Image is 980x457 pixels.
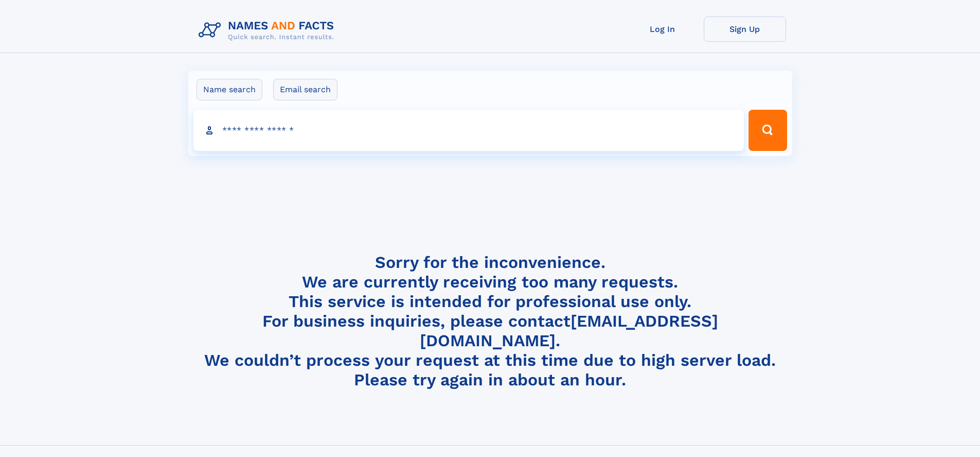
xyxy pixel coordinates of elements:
[749,110,787,151] button: Search Button
[194,252,786,390] h4: Sorry for the inconvenience. We are currently receiving too many requests. This service is intend...
[194,16,343,44] img: Logo Names and Facts
[621,16,704,42] a: Log In
[197,79,262,100] label: Name search
[193,110,744,151] input: search input
[273,79,337,100] label: Email search
[704,16,786,42] a: Sign Up
[420,311,718,350] a: [EMAIL_ADDRESS][DOMAIN_NAME]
